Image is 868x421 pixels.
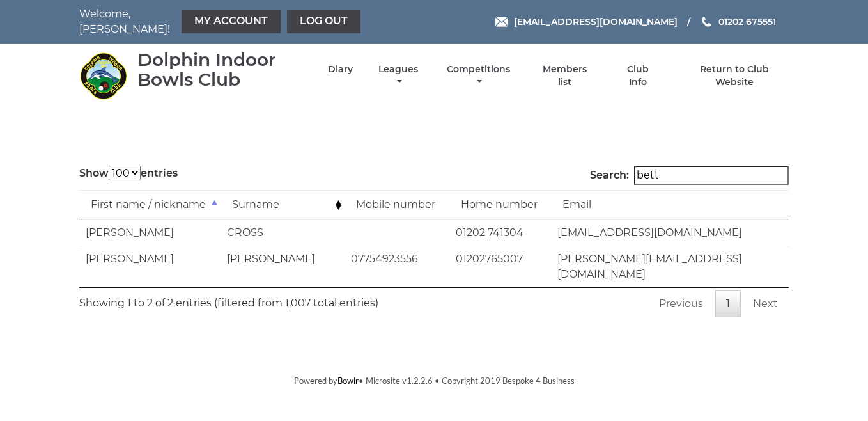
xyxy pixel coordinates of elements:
[718,16,776,28] span: 01202 675551
[294,376,575,386] span: Powered by • Microsite v1.2.2.6 • Copyright 2019 Bespoke 4 Business
[182,10,281,33] a: My Account
[617,63,658,88] a: Club Info
[715,290,741,317] a: 1
[495,15,678,29] a: Email [EMAIL_ADDRESS][DOMAIN_NAME]
[514,16,678,28] span: [EMAIL_ADDRESS][DOMAIN_NAME]
[221,190,345,219] td: Surname: activate to sort column ascending
[345,190,449,219] td: Mobile number
[109,166,141,180] select: Showentries
[551,190,789,219] td: Email
[590,166,789,185] label: Search:
[328,63,353,75] a: Diary
[681,63,789,88] a: Return to Club Website
[742,290,789,317] a: Next
[79,52,127,100] img: Dolphin Indoor Bowls Club
[337,376,359,386] a: Bowlr
[79,166,178,181] label: Show entries
[551,246,789,287] td: [PERSON_NAME][EMAIL_ADDRESS][DOMAIN_NAME]
[449,190,551,219] td: Home number
[79,246,221,287] td: [PERSON_NAME]
[79,288,378,311] div: Showing 1 to 2 of 2 entries (filtered from 1,007 total entries)
[449,219,551,246] td: 01202 741304
[287,10,360,33] a: Log out
[495,17,508,27] img: Email
[700,15,776,29] a: Phone us 01202 675551
[137,50,306,90] div: Dolphin Indoor Bowls Club
[79,219,221,246] td: [PERSON_NAME]
[702,17,711,27] img: Phone us
[551,219,789,246] td: [EMAIL_ADDRESS][DOMAIN_NAME]
[79,6,364,37] nav: Welcome, [PERSON_NAME]!
[345,246,449,287] td: 07754923556
[634,166,789,185] input: Search:
[648,290,714,317] a: Previous
[449,246,551,287] td: 01202765007
[221,246,345,287] td: [PERSON_NAME]
[375,63,421,88] a: Leagues
[444,63,513,88] a: Competitions
[79,190,221,219] td: First name / nickname: activate to sort column descending
[536,63,594,88] a: Members list
[221,219,345,246] td: CROSS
